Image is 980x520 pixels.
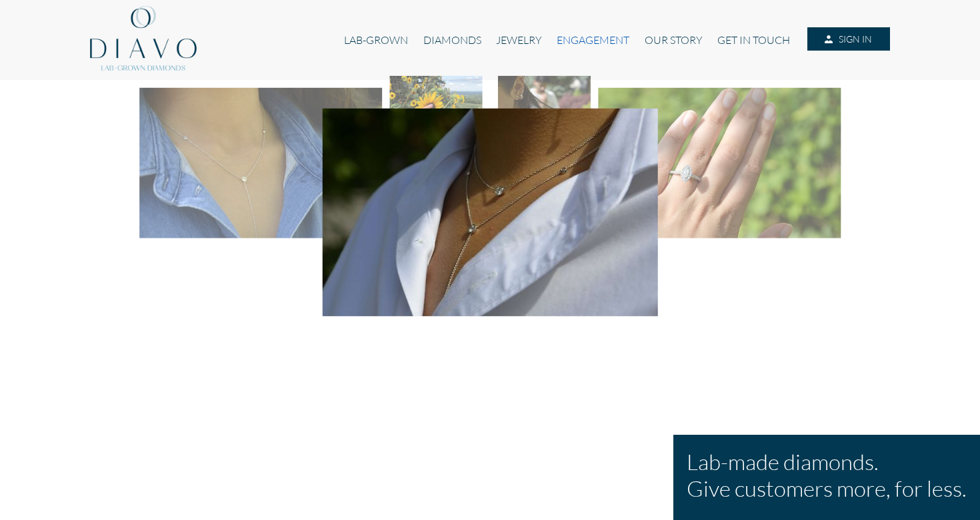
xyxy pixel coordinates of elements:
[598,88,841,238] img: Diavo Lab-grown diamond Ring
[913,453,964,504] iframe: Drift Widget Chat Controller
[687,448,967,501] h1: Lab-made diamonds. Give customers more, for less.
[323,109,658,316] img: Diavo Lab-grown diamond necklace
[710,27,797,53] a: GET IN TOUCH
[807,27,890,51] a: SIGN IN
[389,76,482,133] img: Diavo Lab-grown diamond ring
[549,27,637,53] a: ENGAGEMENT
[337,27,415,53] a: LAB-GROWN
[637,27,710,53] a: OUR STORY
[139,88,382,238] img: Diavo Lab-grown diamond necklace
[498,76,591,133] img: Diavo Lab-grown diamond earrings
[416,27,489,53] a: DIAMONDS
[489,27,549,53] a: JEWELRY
